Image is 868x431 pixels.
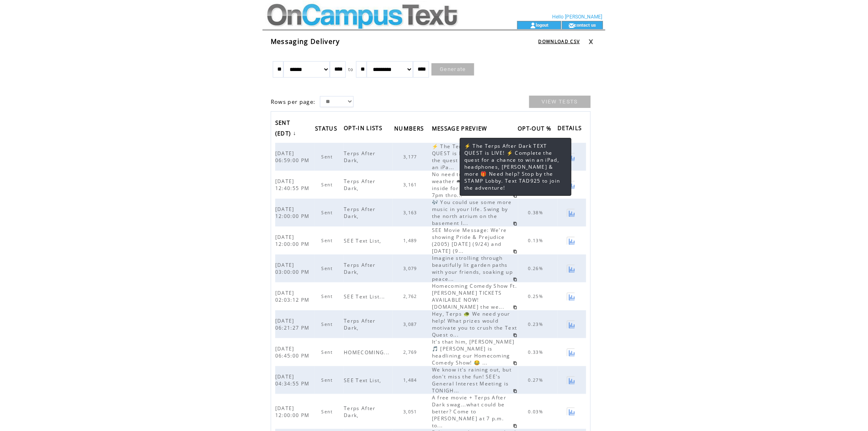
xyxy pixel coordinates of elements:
span: SEE Text List, [344,237,384,244]
span: STATUS [315,123,339,136]
span: NUMBERS [394,123,426,136]
span: Sent [321,210,335,215]
span: Sent [321,182,335,188]
span: 0.25% [528,293,546,299]
span: Terps After Dark, [344,206,376,220]
span: 2,762 [403,293,419,299]
span: [DATE] 06:21:27 PM [275,317,312,331]
span: 0.13% [528,238,546,243]
span: No need to feel under the weather 🌧stay cozy & dry inside for Text Quest TONIGHT 7pm thro... [432,171,518,199]
span: SEE Text List, [344,377,384,384]
a: contact us [575,22,596,28]
span: Rows per page: [271,98,316,105]
a: MESSAGE PREVIEW [432,122,491,136]
span: 0.03% [528,409,546,415]
span: 3,163 [403,210,419,215]
span: 3,177 [403,154,419,160]
span: 0.23% [528,321,546,327]
span: ⚡ The Terps After Dark TEXT QUEST is LIVE! ⚡ Complete the quest for a chance to win an iPa... [432,143,515,171]
a: Generate [432,63,474,76]
span: [DATE] 03:00:00 PM [275,261,312,275]
span: HOMECOMING... [344,349,391,356]
span: OPT-IN LISTS [344,122,384,136]
span: Sent [321,238,335,243]
img: contact_us_icon.gif [569,22,575,29]
span: ⚡ The Terps After Dark TEXT QUEST is LIVE! ⚡ Complete the quest for a chance to win an iPad, head... [464,142,560,191]
a: VIEW TESTS [529,96,591,108]
span: Hello [PERSON_NAME] [552,14,602,20]
span: Sent [321,349,335,355]
span: DETAILS [558,122,584,136]
span: Sent [321,409,335,415]
span: 0.26% [528,266,546,271]
a: NUMBERS [394,122,428,136]
span: Terps After Dark, [344,150,376,164]
span: OPT-OUT % [518,123,554,136]
span: 1,484 [403,377,419,383]
span: [DATE] 06:45:00 PM [275,345,312,359]
span: 0.33% [528,349,546,355]
span: [DATE] 12:40:55 PM [275,178,312,192]
span: [DATE] 12:00:00 PM [275,206,312,220]
span: Hey, Terps 🐢 We need your help! What prizes would motivate you to crush the Text Quest o... [432,310,517,338]
span: Terps After Dark, [344,261,376,275]
span: SEE Movie Message: We're showing Pride & Prejudice (2005) [DATE] (9/24) and [DATE] (9... [432,227,507,254]
span: Homecoming Comedy Show Ft. [PERSON_NAME] TICKETS AVAILABLE NOW! [DOMAIN_NAME] the we... [432,282,517,310]
span: [DATE] 12:00:00 PM [275,234,312,248]
span: to [348,66,354,72]
span: 0.38% [528,210,546,215]
span: 3,161 [403,182,419,188]
span: SENT (EDT) [275,117,293,141]
span: [DATE] 04:34:55 PM [275,373,312,387]
span: Sent [321,321,335,327]
a: STATUS [315,122,341,136]
span: Imagine strolling through beautifully lit garden paths with your friends, soaking up peace... [432,254,513,282]
span: 🎶 You could use some more music in your life. Swing by the north atrium on the basement l... [432,199,512,227]
span: 3,079 [403,266,419,271]
span: 3,087 [403,321,419,327]
a: DOWNLOAD CSV [539,39,580,44]
span: SEE Text List... [344,293,387,300]
img: account_icon.gif [530,22,536,29]
span: Sent [321,266,335,271]
a: logout [536,22,549,28]
a: OPT-OUT % [518,122,556,136]
span: Terps After Dark, [344,178,376,192]
span: It's that him, [PERSON_NAME] 🎵 [PERSON_NAME] is headlining our Homecoming Comedy Show! 😂 ... [432,338,515,366]
span: A free movie + Terps After Dark swag...what could be better? Come to [PERSON_NAME] at 7 p.m. to... [432,394,507,429]
span: We know it's raining out, but don't miss the fun! SEE's General Interest Meeting is TONIGH... [432,366,512,394]
span: Messaging Delivery [271,37,340,46]
span: Sent [321,154,335,160]
span: Sent [321,377,335,383]
span: 3,051 [403,409,419,415]
a: SENT (EDT)↓ [275,117,299,141]
span: Sent [321,293,335,299]
span: 1,489 [403,238,419,243]
span: Terps After Dark, [344,317,376,331]
span: MESSAGE PREVIEW [432,123,489,136]
span: 2,769 [403,349,419,355]
span: [DATE] 06:59:00 PM [275,150,312,164]
span: Terps After Dark, [344,405,376,419]
span: 0.27% [528,377,546,383]
span: [DATE] 12:00:00 PM [275,405,312,419]
span: [DATE] 02:03:12 PM [275,289,312,303]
